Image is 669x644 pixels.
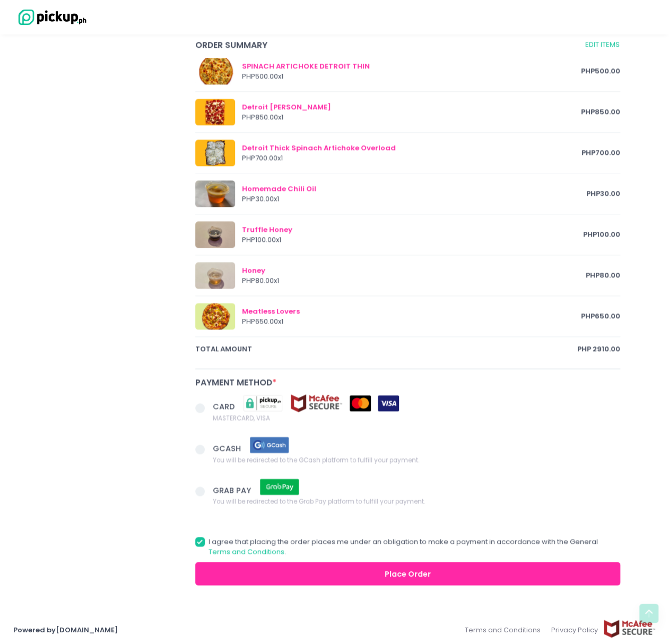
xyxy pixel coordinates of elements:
[242,61,581,72] div: SPINACH ARTICHOKE DETROIT THIN
[546,619,603,640] a: Privacy Policy
[13,624,118,634] a: Powered by[DOMAIN_NAME]
[242,275,586,286] div: PHP 80.00 x 1
[242,153,582,163] div: PHP 700.00 x 1
[213,454,419,465] span: You will be redirected to the GCash platform to fulfill your payment.
[213,401,237,412] span: CARD
[208,546,284,556] a: Terms and Conditions
[242,194,587,204] div: PHP 30.00 x 1
[242,143,582,153] div: Detroit Thick Spinach Artichoke Overload
[465,619,546,640] a: Terms and Conditions
[213,443,243,454] span: GCASH
[253,477,306,496] img: grab pay
[603,619,656,638] img: mcafee-secure
[242,316,581,327] div: PHP 650.00 x 1
[242,306,581,317] div: Meatless Lovers
[213,496,425,507] span: You will be redirected to the Grab Pay platform to fulfill your payment.
[581,107,620,117] span: PHP 850.00
[585,39,620,51] a: Edit Items
[195,39,583,51] span: Order Summary
[195,344,578,354] span: total amount
[242,112,581,123] div: PHP 850.00 x 1
[213,484,253,495] span: GRAB PAY
[195,562,621,586] button: Place Order
[237,394,290,412] img: pickupsecure
[583,229,620,240] span: PHP 100.00
[195,536,621,557] label: I agree that placing the order places me under an obligation to make a payment in accordance with...
[195,376,621,388] div: Payment Method
[242,71,581,82] div: PHP 500.00 x 1
[350,395,371,411] img: mastercard
[378,395,399,411] img: visa
[290,394,343,412] img: mcafee-secure
[243,436,296,454] img: gcash
[242,265,586,276] div: Honey
[13,8,88,27] img: logo
[581,66,620,76] span: PHP 500.00
[577,344,620,354] span: PHP 2910.00
[242,234,584,245] div: PHP 100.00 x 1
[586,270,620,281] span: PHP 80.00
[581,311,620,321] span: PHP 650.00
[242,102,581,112] div: Detroit [PERSON_NAME]
[581,147,620,158] span: PHP 700.00
[242,184,587,194] div: Homemade Chili Oil
[213,412,399,423] span: MASTERCARD, VISA
[586,188,620,199] span: PHP 30.00
[242,224,584,235] div: Truffle Honey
